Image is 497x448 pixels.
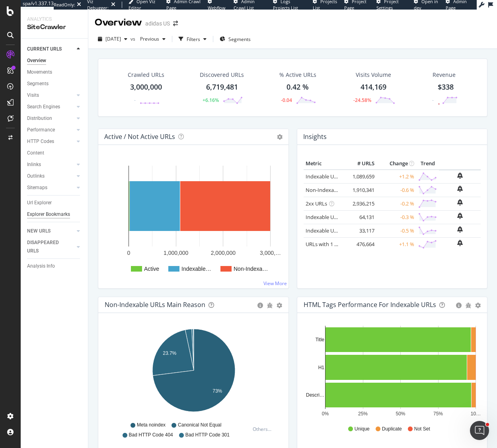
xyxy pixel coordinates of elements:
[212,388,222,394] text: 73%
[475,303,481,308] div: gear
[433,411,442,417] text: 75%
[27,80,82,88] a: Segments
[257,303,263,308] div: circle-info
[27,210,82,219] a: Explorer Bookmarks
[175,33,210,45] button: Filters
[345,170,376,184] td: 1,089,659
[181,266,211,272] text: Indexable…
[303,131,327,142] h4: Insights
[27,45,74,53] a: CURRENT URLS
[127,250,131,256] text: 0
[345,224,376,237] td: 33,117
[144,266,159,272] text: Active
[304,301,436,309] div: HTML Tags Performance for Indexable URLs
[27,91,39,100] div: Visits
[304,158,345,170] th: Metric
[466,303,471,308] div: bug
[211,250,236,256] text: 2,000,000
[130,82,162,92] div: 3,000,000
[187,36,200,43] div: Filters
[228,36,251,43] span: Segments
[208,5,226,11] span: Webflow
[376,170,416,184] td: +1.2 %
[361,82,386,92] div: 414,169
[104,131,175,142] h4: Active / Not Active URLs
[27,91,74,100] a: Visits
[376,183,416,197] td: -0.6 %
[345,210,376,224] td: 64,131
[306,392,324,398] text: Descri…
[27,80,49,88] div: Segments
[27,239,67,255] div: DISAPPEARED URLS
[54,2,75,8] div: ReadOnly:
[137,422,166,428] span: Meta noindex
[414,426,430,432] span: Not Set
[27,227,74,235] a: NEW URLS
[27,57,82,65] a: Overview
[433,71,456,79] span: Revenue
[355,426,370,432] span: Unique
[470,421,489,440] iframe: Intercom live chat
[178,422,221,428] span: Canonical Not Equal
[287,82,309,92] div: 0.42 %
[129,432,173,438] span: Bad HTTP Code 404
[315,337,324,342] text: Title
[27,137,54,146] div: HTTP Codes
[438,82,454,92] span: $338
[27,262,55,270] div: Analysis Info
[376,197,416,210] td: -0.2 %
[185,432,230,438] span: Bad HTTP Code 301
[382,426,402,432] span: Duplicate
[105,158,282,282] svg: A chart.
[457,172,463,179] div: bell-plus
[95,16,142,29] div: Overview
[345,158,376,170] th: # URLS
[304,326,481,418] svg: A chart.
[27,149,44,157] div: Content
[27,199,82,207] a: Url Explorer
[306,186,354,194] a: Non-Indexable URLs
[457,199,463,205] div: bell-plus
[27,114,52,123] div: Distribution
[376,237,416,251] td: +1.1 %
[457,186,463,192] div: bell-plus
[216,33,254,45] button: Segments
[267,303,273,308] div: bug
[200,71,244,79] div: Discovered URLs
[137,33,169,45] button: Previous
[306,213,372,221] a: Indexable URLs with Bad H1
[376,210,416,224] td: -0.3 %
[457,226,463,233] div: bell-plus
[277,134,283,140] i: Options
[27,103,74,111] a: Search Engines
[137,35,159,42] span: Previous
[134,97,136,104] div: -
[345,237,376,251] td: 476,664
[27,57,46,65] div: Overview
[279,71,316,79] div: % Active URLs
[27,227,51,235] div: NEW URLS
[263,280,287,287] a: View More
[318,365,324,370] text: H1
[470,411,480,417] text: 10…
[253,426,275,432] div: Others...
[27,172,74,180] a: Outlinks
[306,200,327,207] a: 2xx URLs
[376,158,416,170] th: Change
[27,16,82,23] div: Analytics
[27,262,82,270] a: Analysis Info
[396,411,405,417] text: 50%
[306,241,364,248] a: URLs with 1 Follow Inlink
[27,114,74,123] a: Distribution
[27,184,47,192] div: Sitemaps
[145,20,170,27] div: adidas US
[163,350,176,356] text: 23.7%
[358,411,367,417] text: 25%
[95,33,131,45] button: [DATE]
[27,23,82,32] div: SiteCrawler
[416,158,439,170] th: Trend
[457,213,463,219] div: bell-plus
[345,183,376,197] td: 1,910,341
[277,303,282,308] div: gear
